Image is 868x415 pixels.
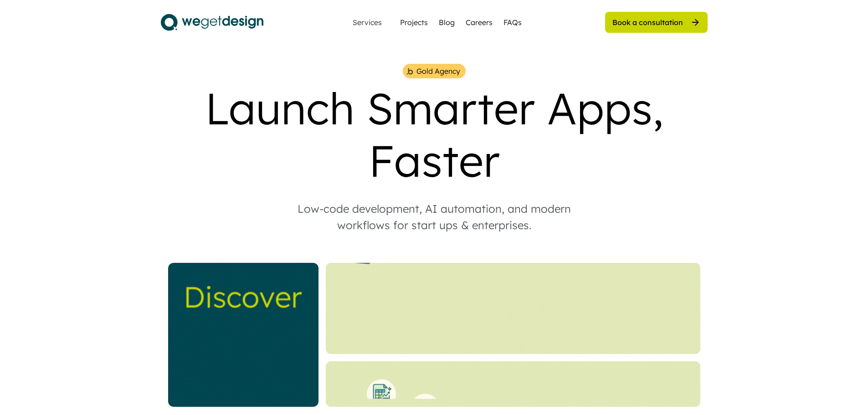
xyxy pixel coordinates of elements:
[406,67,414,76] img: bubble%201.png
[400,17,428,28] a: Projects
[161,11,263,34] img: logo.svg
[439,17,455,28] a: Blog
[161,82,708,187] div: Launch Smarter Apps, Faster
[326,361,700,407] img: Bottom%20Landing%20%281%29.gif
[503,17,522,28] a: FAQs
[349,19,385,26] div: Services
[416,66,460,77] div: Gold Agency
[612,17,683,27] div: Book a consultation
[466,17,493,28] a: Careers
[168,263,318,407] img: _Website%20Square%20V2%20%282%29.gif
[279,200,589,233] div: Low-code development, AI automation, and modern workflows for start ups & enterprises.
[326,263,700,354] img: Website%20Landing%20%284%29.gif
